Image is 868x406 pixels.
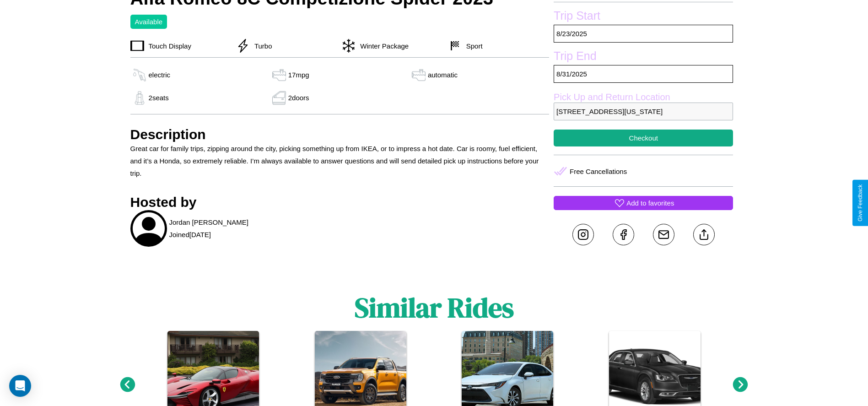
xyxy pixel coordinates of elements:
[554,196,733,210] button: Add to favorites
[149,69,171,81] p: electric
[130,195,550,210] h3: Hosted by
[356,40,409,52] p: Winter Package
[250,40,272,52] p: Turbo
[270,91,288,105] img: gas
[130,127,550,142] h3: Description
[130,91,149,105] img: gas
[857,184,863,222] div: Give Feedback
[144,40,191,52] p: Touch Display
[270,68,288,82] img: gas
[149,92,169,104] p: 2 seats
[554,65,733,83] p: 8 / 31 / 2025
[288,92,309,104] p: 2 doors
[9,375,31,397] div: Open Intercom Messenger
[626,197,674,209] p: Add to favorites
[410,68,428,82] img: gas
[130,142,550,179] p: Great car for family trips, zipping around the city, picking something up from IKEA, or to impres...
[554,25,733,43] p: 8 / 23 / 2025
[288,69,309,81] p: 17 mpg
[169,216,248,228] p: Jordan [PERSON_NAME]
[554,9,733,25] label: Trip Start
[169,228,211,241] p: Joined [DATE]
[554,103,733,120] p: [STREET_ADDRESS][US_STATE]
[462,40,483,52] p: Sport
[570,165,627,178] p: Free Cancellations
[355,289,514,326] h1: Similar Rides
[554,92,733,103] label: Pick Up and Return Location
[428,69,458,81] p: automatic
[135,16,163,28] p: Available
[554,49,733,65] label: Trip End
[554,130,733,146] button: Checkout
[130,68,149,82] img: gas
